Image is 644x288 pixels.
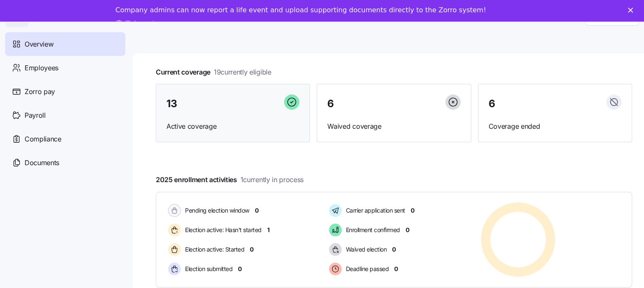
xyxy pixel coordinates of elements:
a: Payroll [5,103,125,127]
span: Election active: Started [182,245,244,254]
span: Election submitted [182,265,232,273]
a: Zorro pay [5,80,125,103]
span: 0 [255,206,259,215]
div: Company admins can now report a life event and upload supporting documents directly to the Zorro ... [116,6,486,14]
span: 1 currently in process [240,174,304,185]
span: Coverage ended [489,121,622,132]
a: Overview [5,32,125,56]
span: 0 [411,206,415,215]
span: Waived coverage [327,121,460,132]
span: Employees [25,63,58,73]
span: Active coverage [166,121,299,132]
span: 1 [267,226,270,234]
span: Compliance [25,134,61,144]
span: 6 [327,99,334,109]
span: Current coverage [156,67,271,78]
div: Close [628,8,636,13]
span: 0 [394,265,398,273]
span: 0 [406,226,409,234]
span: Payroll [25,110,46,121]
a: Employees [5,56,125,80]
a: Documents [5,151,125,174]
span: Documents [25,158,59,168]
span: Waived election [343,245,387,254]
a: Take a tour [116,19,169,29]
span: 13 [166,99,177,109]
span: Zorro pay [25,86,55,97]
span: Carrier application sent [343,206,405,215]
span: Pending election window [182,206,249,215]
span: 0 [250,245,254,254]
span: 0 [392,245,396,254]
span: 0 [238,265,242,273]
span: Deadline passed [343,265,389,273]
span: Enrollment confirmed [343,226,400,234]
span: 6 [489,99,495,109]
span: Overview [25,39,53,50]
a: Compliance [5,127,125,151]
span: 2025 enrollment activities [156,174,304,185]
span: Election active: Hasn't started [182,226,262,234]
span: 19 currently eligible [214,67,271,78]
